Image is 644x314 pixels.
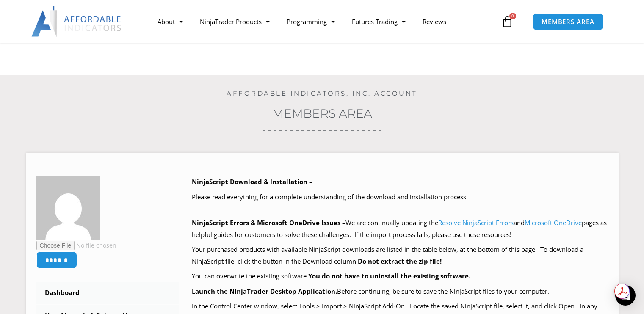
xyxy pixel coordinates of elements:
a: About [149,12,191,31]
a: Resolve NinjaScript Errors [438,218,514,227]
img: LogoAI | Affordable Indicators – NinjaTrader [31,6,122,37]
a: MEMBERS AREA [533,13,603,30]
span: 0 [509,13,516,19]
b: NinjaScript Errors & Microsoft OneDrive Issues – [192,218,345,227]
span: MEMBERS AREA [542,19,594,25]
p: Please read everything for a complete understanding of the download and installation process. [192,191,608,203]
p: Your purchased products with available NinjaScript downloads are listed in the table below, at th... [192,244,608,267]
a: NinjaTrader Products [191,12,278,31]
a: Members Area [272,106,372,121]
img: f08084aa5a7cbd9834b31b6856170b2b7caec63af3f91b94bbda94718cdeb29c [36,176,100,240]
a: Dashboard [36,282,180,304]
nav: Menu [149,12,499,31]
b: You do not have to uninstall the existing software. [308,272,470,280]
a: Futures Trading [343,12,414,31]
a: Affordable Indicators, Inc. Account [227,89,417,97]
p: We are continually updating the and pages as helpful guides for customers to solve these challeng... [192,217,608,241]
a: 0 [489,9,526,34]
p: You can overwrite the existing software. [192,270,608,282]
a: Programming [278,12,343,31]
a: Reviews [414,12,455,31]
b: Launch the NinjaTrader Desktop Application. [192,287,337,295]
a: Microsoft OneDrive [525,218,582,227]
b: NinjaScript Download & Installation – [192,177,312,186]
b: Do not extract the zip file! [358,257,442,265]
p: Before continuing, be sure to save the NinjaScript files to your computer. [192,286,608,297]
